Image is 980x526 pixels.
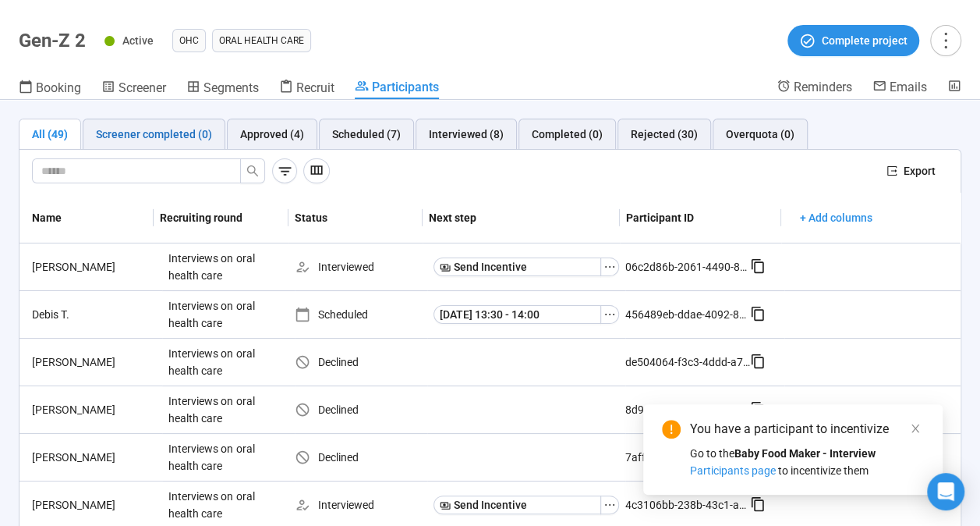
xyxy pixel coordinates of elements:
th: Next step [423,193,620,243]
span: Screener [119,80,166,95]
button: Complete project [787,25,919,56]
span: Export [904,162,936,179]
span: Booking [36,80,81,95]
div: [PERSON_NAME] [26,449,162,466]
a: Segments [186,79,259,99]
div: Declined [295,449,427,466]
th: Recruiting round [154,193,288,243]
div: Interviews on oral health care [162,291,279,338]
th: Participant ID [620,193,781,243]
span: Send Incentive [454,496,527,514]
span: Active [122,34,154,47]
div: [PERSON_NAME] [26,496,162,514]
button: more [930,25,961,56]
div: Rejected (30) [631,126,698,143]
span: ellipsis [603,261,616,273]
div: Approved (4) [240,126,304,143]
div: [PERSON_NAME] [26,401,162,418]
div: Interviewed (8) [429,126,504,143]
a: Emails [872,79,927,98]
div: Declined [295,401,427,418]
strong: Baby Food Maker - Interview [734,447,876,460]
span: Send Incentive [454,258,527,275]
div: 7affde27-ad7f-4a54-9531-3dad58bd9945 [625,449,750,466]
div: Overquota (0) [726,126,794,143]
div: Interviewed [295,496,427,514]
h1: Gen-Z 2 [19,30,86,52]
div: Screener completed (0) [96,126,212,143]
div: Scheduled (7) [332,126,401,143]
button: Send Incentive [433,258,601,276]
span: Emails [890,80,927,94]
button: search [240,158,265,183]
div: Interviews on oral health care [162,339,279,386]
a: Recruit [279,79,334,99]
div: 06c2d86b-2061-4490-86c1-e3ebc1059891 [625,258,750,275]
span: Participants page [690,464,776,477]
div: [PERSON_NAME] [26,354,162,371]
span: ellipsis [603,499,616,511]
div: Completed (0) [532,126,603,143]
div: Interviewed [295,258,427,275]
span: export [886,165,897,176]
span: Oral Health Care [219,33,304,48]
div: [PERSON_NAME] [26,258,162,275]
div: Open Intercom Messenger [927,473,964,510]
span: more [935,30,956,51]
span: OHC [179,33,199,48]
div: Debis T. [26,306,162,323]
div: 456489eb-ddae-4092-8d11-0d088fa55a53 [625,306,750,323]
button: exportExport [874,158,948,183]
div: de504064-f3c3-4ddd-a7b4-146c7add7ae3 [625,354,750,371]
button: ellipsis [600,258,619,276]
span: ellipsis [603,308,616,321]
a: Reminders [777,79,852,98]
button: [DATE] 13:30 - 14:00 [433,305,601,324]
th: Name [19,193,154,243]
span: Complete project [822,32,907,49]
span: [DATE] 13:30 - 14:00 [440,306,540,323]
button: ellipsis [600,496,619,514]
a: Participants [355,79,439,99]
div: Declined [295,354,427,371]
div: 8d9ed192-df9a-482c-b77d-ce190b7a3869 [625,401,750,418]
th: Status [288,193,423,243]
span: Recruit [296,80,334,95]
span: search [246,165,259,177]
span: Reminders [794,80,852,94]
span: + Add columns [800,209,872,226]
span: Participants [372,80,439,94]
div: All (49) [32,126,68,143]
div: Scheduled [295,306,427,323]
a: Booking [19,79,81,99]
div: Go to the to incentivize them [690,445,924,479]
div: You have a participant to incentivize [690,420,924,439]
button: ellipsis [600,305,619,324]
span: close [910,423,921,434]
a: Screener [101,79,166,99]
div: Interviews on oral health care [162,386,279,433]
button: Send Incentive [433,496,601,514]
div: Interviews on oral health care [162,243,279,290]
span: Segments [203,80,259,95]
button: + Add columns [787,205,885,230]
div: Interviews on oral health care [162,434,279,481]
div: 4c3106bb-238b-43c1-a8a7-0f1f0fd89986 [625,496,750,514]
span: exclamation-circle [662,420,681,439]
